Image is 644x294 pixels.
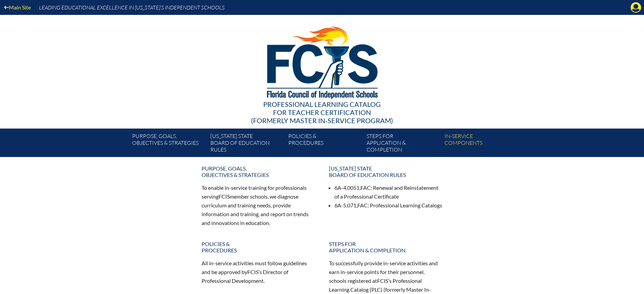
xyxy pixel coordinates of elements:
a: [US_STATE] StateBoard of Education rules [325,162,447,181]
span: FAC [357,202,368,208]
span: PLC [371,286,381,293]
img: FCISlogo221.eps [252,15,392,107]
div: Professional Learning Catalog (formerly Master In-service Program) [127,100,517,125]
svg: Manage Account [630,2,641,13]
span: FAC [360,184,371,191]
span: for Teacher Certification [273,108,371,116]
a: Purpose, goals,objectives & strategies [129,131,207,157]
a: In-servicecomponents [442,131,520,157]
li: 6A-5.071, : Professional Learning Catalogs [334,201,443,210]
a: Main Site [1,3,34,12]
span: FCIS [377,277,388,284]
span: FCIS [219,193,230,200]
li: 6A-4.0051, : Renewal and Reinstatement of a Professional Certificate [334,183,443,201]
a: Policies &Procedures [198,238,319,256]
a: [US_STATE] StateBoard of Education rules [208,131,286,157]
p: All in-service activities must follow guidelines and be approved by ’s Director of Professional D... [202,259,315,285]
a: Purpose, goals,objectives & strategies [198,162,319,181]
p: To enable in-service training for professionals serving member schools, we diagnose curriculum an... [202,183,315,227]
a: Policies &Procedures [286,131,363,157]
span: FCIS [247,269,258,275]
a: Steps forapplication & completion [364,131,442,157]
a: Steps forapplication & completion [325,238,447,256]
